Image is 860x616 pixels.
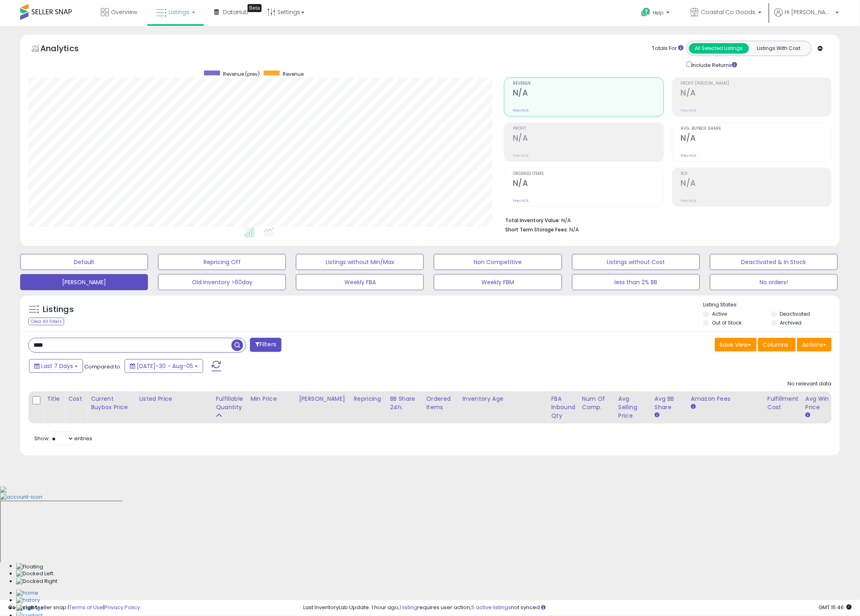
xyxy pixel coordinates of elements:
[788,380,832,388] div: No relevant data
[691,403,696,410] small: Amazon Fees.
[111,8,137,16] span: Overview
[513,198,529,203] small: Prev: N/A
[434,274,562,290] button: Weekly FBM
[296,274,424,290] button: Weekly FBA
[426,395,456,412] div: Ordered Items
[158,254,286,270] button: Repricing Off
[701,8,756,16] span: Coastal Co Goods
[712,310,727,317] label: Active
[681,81,831,86] span: Profit [PERSON_NAME]
[768,395,799,412] div: Fulfillment Cost
[20,274,148,290] button: [PERSON_NAME]
[681,179,831,189] h2: N/A
[43,304,74,315] h5: Listings
[704,301,840,309] p: Listing States:
[655,412,660,419] small: Avg BB Share.
[158,274,286,290] button: Old Inventory >60day
[296,254,424,270] button: Listings without Min/Max
[125,359,203,373] button: [DATE]-30 - Aug-05
[797,338,832,352] button: Actions
[505,215,826,225] li: N/A
[758,338,796,352] button: Columns
[513,127,663,131] span: Profit
[16,570,53,578] img: Docked Left
[223,8,248,16] span: DataHub
[47,395,61,403] div: Title
[712,319,741,326] label: Out of Stock
[635,1,678,26] a: Help
[16,597,40,605] img: History
[41,362,73,370] span: Last 7 Days
[710,254,838,270] button: Deactivated & In Stock
[16,578,57,586] img: Docked Right
[652,45,684,52] div: Totals For
[169,8,189,16] span: Listings
[710,274,838,290] button: No orders!
[16,590,38,597] img: Home
[283,71,304,77] span: Revenue
[689,43,749,54] button: All Selected Listings
[806,412,810,419] small: Avg Win Price.
[780,310,810,317] label: Deactivated
[513,172,663,176] span: Ordered Items
[216,395,244,412] div: Fulfillable Quantity
[250,395,292,403] div: Min Price
[780,319,802,326] label: Archived
[505,217,560,224] b: Total Inventory Value:
[91,395,132,412] div: Current Buybox Price
[681,88,831,99] h2: N/A
[618,395,648,420] div: Avg Selling Price
[139,395,209,403] div: Listed Price
[749,43,809,54] button: Listings With Cost
[681,198,697,203] small: Prev: N/A
[551,395,575,420] div: FBA inbound Qty
[248,4,262,12] div: Tooltip anchor
[806,395,835,412] div: Avg Win Price
[16,563,43,571] img: Floating
[513,88,663,99] h2: N/A
[763,341,789,349] span: Columns
[223,71,260,77] span: Revenue (prev)
[513,133,663,144] h2: N/A
[299,395,347,403] div: [PERSON_NAME]
[34,435,92,442] span: Show: entries
[681,60,747,69] div: Include Returns
[137,362,193,370] span: [DATE]-30 - Aug-05
[681,153,697,158] small: Prev: N/A
[775,8,839,26] a: Hi [PERSON_NAME]
[513,81,663,86] span: Revenue
[462,395,544,403] div: Inventory Age
[513,153,529,158] small: Prev: N/A
[354,395,383,403] div: Repricing
[681,108,697,113] small: Prev: N/A
[16,605,43,612] img: Settings
[513,179,663,189] h2: N/A
[505,226,568,233] b: Short Term Storage Fees:
[655,395,684,412] div: Avg BB Share
[28,318,64,325] div: Clear All Filters
[715,338,757,352] button: Save View
[29,359,83,373] button: Last 7 Days
[20,254,148,270] button: Default
[785,8,833,16] span: Hi [PERSON_NAME]
[681,172,831,176] span: ROI
[691,395,761,403] div: Amazon Fees
[68,395,84,403] div: Cost
[84,363,121,370] span: Compared to:
[390,395,419,412] div: BB Share 24h.
[40,43,94,56] h5: Analytics
[569,226,579,233] span: N/A
[681,133,831,144] h2: N/A
[582,395,612,412] div: Num of Comp.
[641,7,651,17] i: Get Help
[572,254,700,270] button: Listings without Cost
[250,338,281,352] button: Filters
[681,127,831,131] span: Avg. Buybox Share
[434,254,562,270] button: Non Competitive
[572,274,700,290] button: less than 2% BB
[513,108,529,113] small: Prev: N/A
[653,9,664,16] span: Help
